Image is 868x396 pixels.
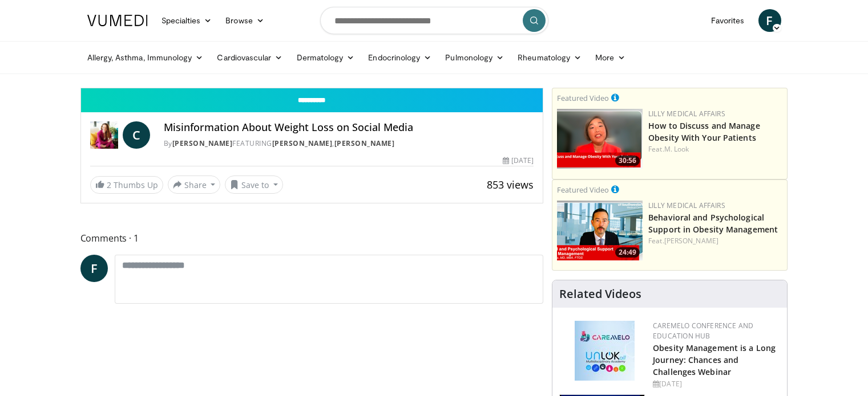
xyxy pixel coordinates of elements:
[557,185,609,195] small: Featured Video
[164,121,534,134] h4: Misinformation About Weight Loss on Social Media
[511,46,588,69] a: Rheumatology
[648,109,725,119] a: Lilly Medical Affairs
[219,9,271,32] a: Browse
[155,9,219,32] a: Specialties
[87,15,148,26] img: VuMedi Logo
[704,9,752,32] a: Favorites
[758,9,781,32] a: F
[653,379,778,389] div: [DATE]
[123,121,150,149] a: C
[361,46,438,69] a: Endocrinology
[90,176,163,194] a: 2 Thumbs Up
[172,138,233,148] a: [PERSON_NAME]
[557,109,643,169] img: c98a6a29-1ea0-4bd5-8cf5-4d1e188984a7.png.150x105_q85_crop-smart_upscale.png
[653,321,753,341] a: CaReMeLO Conference and Education Hub
[664,236,718,246] a: [PERSON_NAME]
[80,46,211,69] a: Allergy, Asthma, Immunology
[588,46,632,69] a: More
[438,46,511,69] a: Pulmonology
[290,46,362,69] a: Dermatology
[648,144,782,154] div: Feat.
[653,342,776,377] a: Obesity Management is a Long Journey: Chances and Challenges Webinar
[664,144,689,154] a: M. Look
[80,231,544,246] span: Comments 1
[557,201,643,260] img: ba3304f6-7838-4e41-9c0f-2e31ebde6754.png.150x105_q85_crop-smart_upscale.png
[80,255,108,282] a: F
[320,7,548,34] input: Search topics, interventions
[615,156,640,166] span: 30:56
[615,247,640,258] span: 24:49
[648,201,725,210] a: Lilly Medical Affairs
[164,138,534,149] div: By FEATURING ,
[648,212,778,235] a: Behavioral and Psychological Support in Obesity Management
[557,201,643,260] a: 24:49
[557,93,609,103] small: Featured Video
[272,138,333,148] a: [PERSON_NAME]
[210,46,289,69] a: Cardiovascular
[559,287,641,301] h4: Related Videos
[648,236,782,246] div: Feat.
[225,175,283,194] button: Save to
[557,109,643,169] a: 30:56
[334,138,395,148] a: [PERSON_NAME]
[503,156,534,166] div: [DATE]
[90,121,118,149] img: Dr. Carolynn Francavilla
[107,179,111,190] span: 2
[575,321,635,381] img: 45df64a9-a6de-482c-8a90-ada250f7980c.png.150x105_q85_autocrop_double_scale_upscale_version-0.2.jpg
[487,178,534,191] span: 853 views
[648,120,760,143] a: How to Discuss and Manage Obesity With Your Patients
[168,175,221,194] button: Share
